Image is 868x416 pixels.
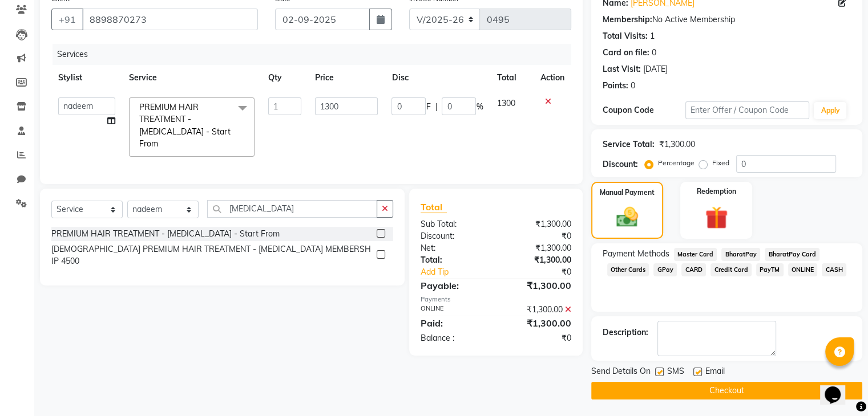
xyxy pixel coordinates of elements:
span: Total [421,201,447,213]
div: Points: [603,80,628,92]
button: Checkout [591,382,862,399]
span: Credit Card [710,263,752,276]
div: [DEMOGRAPHIC_DATA] PREMIUM HAIR TREATMENT - [MEDICAL_DATA] MEMBERSHIP 4500 [51,243,372,267]
div: Payable: [412,279,496,292]
span: SMS [667,365,684,380]
div: ONLINE [412,304,496,316]
div: Membership: [603,14,652,26]
img: _cash.svg [609,205,645,230]
th: Qty [261,65,308,91]
span: Other Cards [607,263,649,276]
input: Search or Scan [207,200,377,218]
label: Manual Payment [600,187,655,198]
div: Total Visits: [603,30,648,42]
input: Enter Offer / Coupon Code [685,101,810,119]
span: CASH [822,263,846,276]
div: ₹0 [510,266,579,278]
th: Total [490,65,533,91]
div: Balance : [412,332,496,344]
span: PayTM [756,263,784,276]
div: Card on file: [603,47,649,59]
span: ONLINE [788,263,818,276]
button: +91 [51,9,83,30]
div: ₹0 [496,332,580,344]
span: Email [705,365,725,380]
span: GPay [653,263,677,276]
div: ₹1,300.00 [496,304,580,316]
div: ₹1,300.00 [496,316,580,330]
div: ₹1,300.00 [659,138,695,150]
th: Price [308,65,385,91]
span: Master Card [674,248,717,261]
span: BharatPay Card [765,248,819,261]
th: Disc [385,65,490,91]
div: ₹1,300.00 [496,242,580,254]
div: Payments [421,295,571,304]
th: Stylist [51,65,122,91]
th: Service [122,65,261,91]
span: CARD [681,263,706,276]
a: x [158,138,163,149]
div: ₹1,300.00 [496,254,580,266]
iframe: chat widget [820,370,857,405]
div: 0 [652,47,656,59]
div: Net: [412,242,496,254]
label: Percentage [658,158,695,168]
span: Send Details On [591,365,651,380]
a: Add Tip [412,266,510,278]
div: [DATE] [643,63,668,75]
div: 0 [631,80,635,92]
div: Discount: [603,158,638,170]
div: No Active Membership [603,14,851,26]
div: Description: [603,327,648,338]
div: Services [53,44,580,65]
div: ₹0 [496,230,580,242]
div: Coupon Code [603,104,685,116]
div: 1 [650,30,655,42]
img: _gift.svg [698,203,735,232]
input: Search by Name/Mobile/Email/Code [82,9,258,30]
span: 1300 [496,98,515,108]
th: Action [534,65,571,91]
div: Discount: [412,230,496,242]
span: BharatPay [721,248,760,261]
span: % [476,101,483,113]
div: PREMIUM HAIR TREATMENT - [MEDICAL_DATA] - Start From [51,228,280,240]
div: Service Total: [603,138,655,150]
div: Total: [412,254,496,266]
div: Sub Total: [412,218,496,230]
div: Last Visit: [603,63,641,75]
div: ₹1,300.00 [496,279,580,292]
span: PREMIUM HAIR TREATMENT - [MEDICAL_DATA] - Start From [139,102,231,149]
span: F [426,101,430,113]
button: Apply [814,102,846,119]
label: Redemption [697,186,736,197]
div: Paid: [412,316,496,330]
span: Payment Methods [603,248,669,260]
label: Fixed [712,158,729,168]
span: | [435,101,437,113]
div: ₹1,300.00 [496,218,580,230]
